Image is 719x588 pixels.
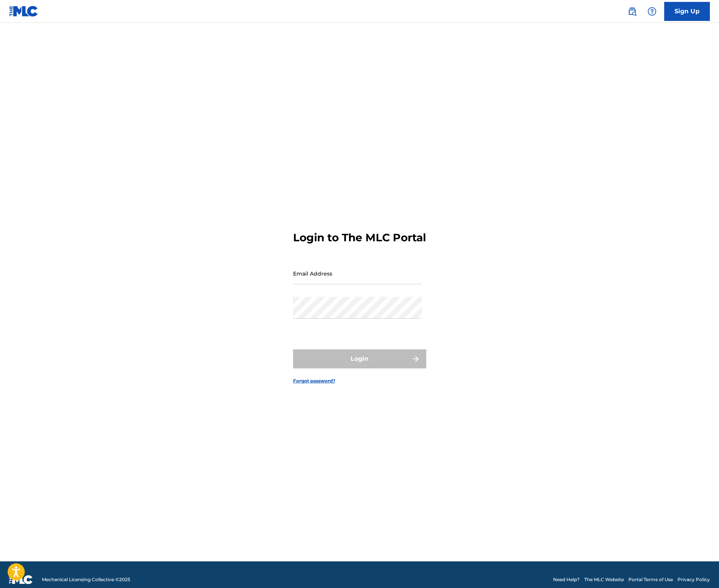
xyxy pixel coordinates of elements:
a: Sign Up [664,2,710,21]
a: Portal Terms of Use [628,576,673,583]
img: search [628,7,637,16]
h3: Login to The MLC Portal [293,231,426,244]
img: help [647,7,657,16]
a: Forgot password? [293,378,335,384]
a: Privacy Policy [678,576,710,583]
img: MLC Logo [9,6,38,17]
div: Help [644,4,660,19]
span: Mechanical Licensing Collective © 2025 [42,576,130,583]
a: Public Search [625,4,640,19]
a: Need Help? [553,576,580,583]
a: The MLC Website [584,576,624,583]
img: logo [9,575,33,584]
iframe: Chat Widget [681,551,719,588]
